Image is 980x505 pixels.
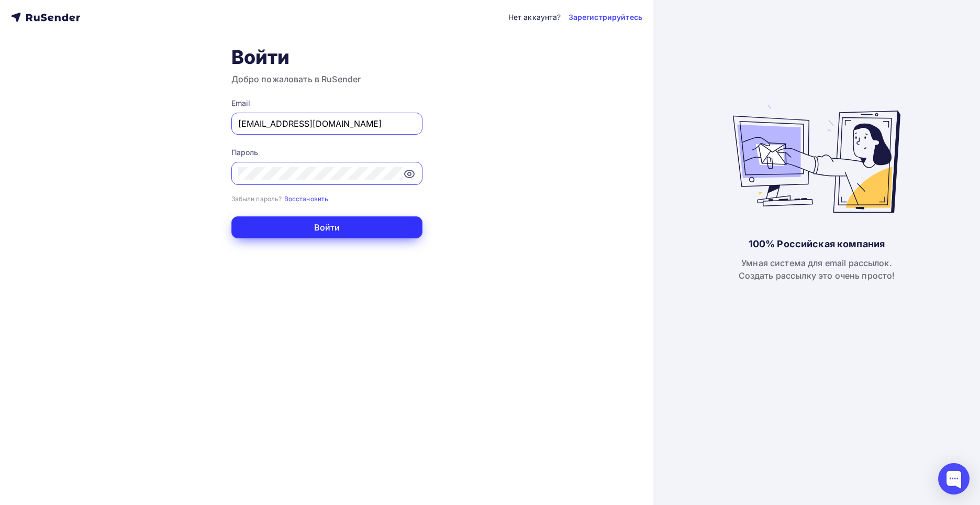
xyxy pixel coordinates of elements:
a: Зарегистрируйтесь [569,12,642,23]
small: Забыли пароль? [231,195,282,203]
div: Умная система для email рассылок. Создать рассылку это очень просто! [739,257,895,282]
div: Email [231,98,422,108]
small: Восстановить [284,195,329,203]
div: Нет аккаунта? [508,12,561,23]
h3: Добро пожаловать в RuSender [231,73,422,85]
div: 100% Российская компания [749,238,885,250]
button: Войти [231,216,422,238]
input: Укажите свой email [238,117,416,130]
div: Пароль [231,147,422,158]
h1: Войти [231,46,422,69]
a: Восстановить [284,194,329,203]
